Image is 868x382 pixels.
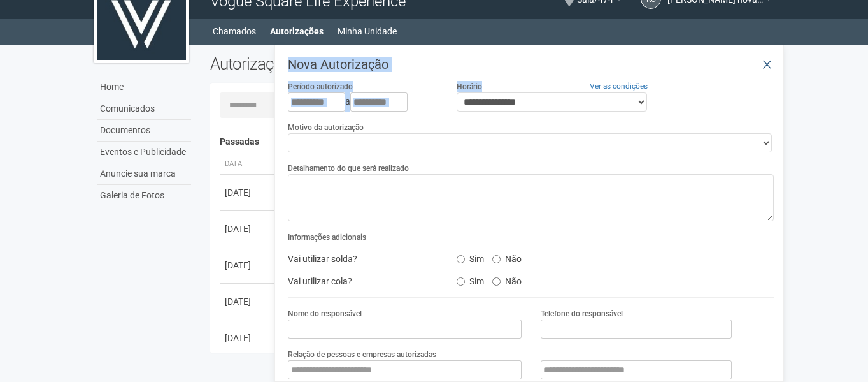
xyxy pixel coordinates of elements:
[457,277,465,286] input: Sim
[278,249,446,268] div: Vai utilizar solda?
[338,22,397,40] a: Minha Unidade
[288,81,353,92] label: Período autorizado
[270,22,324,40] a: Autorizações
[97,185,191,206] a: Galeria de Fotos
[457,272,484,287] label: Sim
[210,54,483,73] h2: Autorizações
[225,332,272,344] div: [DATE]
[492,272,522,287] label: Não
[220,154,277,175] th: Data
[97,163,191,185] a: Anuncie sua marca
[97,77,191,98] a: Home
[97,98,191,120] a: Comunicados
[225,259,272,272] div: [DATE]
[220,137,765,147] h4: Passadas
[225,223,272,235] div: [DATE]
[457,81,482,92] label: Horário
[288,58,774,71] h3: Nova Autorização
[590,82,648,91] a: Ver as condições
[97,120,191,142] a: Documentos
[288,163,409,174] label: Detalhamento do que será realizado
[288,231,366,243] label: Informações adicionais
[225,295,272,308] div: [DATE]
[97,142,191,163] a: Eventos e Publicidade
[541,308,623,320] label: Telefone do responsável
[278,272,446,291] div: Vai utilizar cola?
[288,92,437,112] div: a
[492,277,501,286] input: Não
[225,186,272,199] div: [DATE]
[457,255,465,263] input: Sim
[457,249,484,265] label: Sim
[213,22,256,40] a: Chamados
[288,122,364,133] label: Motivo da autorização
[492,255,501,263] input: Não
[288,349,436,360] label: Relação de pessoas e empresas autorizadas
[492,249,522,265] label: Não
[288,308,362,320] label: Nome do responsável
